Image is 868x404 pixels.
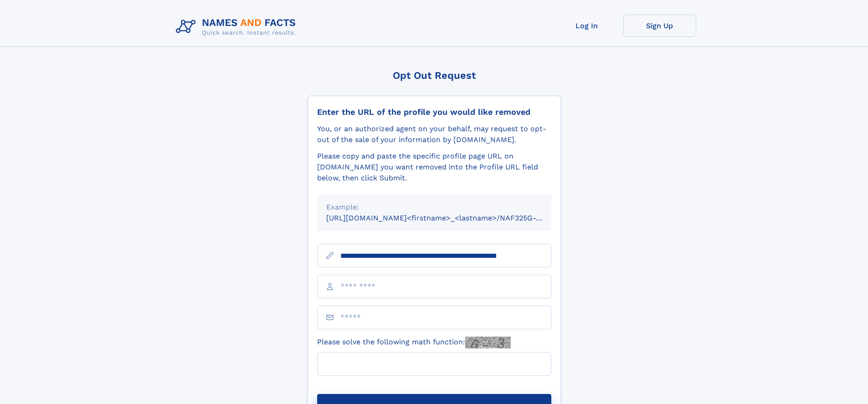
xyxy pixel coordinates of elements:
a: Log In [550,15,623,37]
small: [URL][DOMAIN_NAME]<firstname>_<lastname>/NAF325G-xxxxxxxx [326,214,569,222]
div: Enter the URL of the profile you would like removed [317,107,551,117]
label: Please solve the following math function: [317,337,511,348]
div: Please copy and paste the specific profile page URL on [DOMAIN_NAME] you want removed into the Pr... [317,151,551,184]
div: Example: [326,202,542,213]
div: You, or an authorized agent on your behalf, may request to opt-out of the sale of your informatio... [317,123,551,145]
img: Logo Names and Facts [172,15,303,39]
a: Sign Up [623,15,696,37]
div: Opt Out Request [308,70,561,81]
